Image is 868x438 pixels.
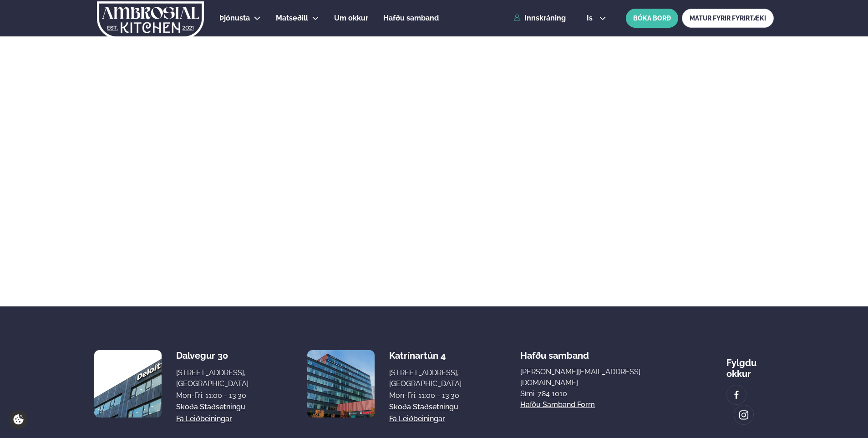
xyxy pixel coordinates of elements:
[176,390,249,401] div: Mon-Fri: 11:00 - 13:30
[176,367,249,389] div: [STREET_ADDRESS], [GEOGRAPHIC_DATA]
[176,413,232,424] a: Fá leiðbeiningar
[520,367,668,388] a: [PERSON_NAME][EMAIL_ADDRESS][DOMAIN_NAME]
[389,413,445,424] a: Fá leiðbeiningar
[176,402,245,413] a: Skoða staðsetningu
[626,9,678,28] button: BÓKA BORÐ
[307,350,375,418] img: image alt
[383,14,439,22] span: Hafðu samband
[219,13,250,24] a: Þjónusta
[739,410,749,420] img: image alt
[389,390,462,401] div: Mon-Fri: 11:00 - 13:30
[520,399,595,410] a: Hafðu samband form
[520,388,668,399] p: Sími: 784 1010
[587,15,595,22] span: is
[334,14,368,22] span: Um okkur
[726,350,774,379] div: Fylgdu okkur
[9,410,28,429] a: Cookie settings
[513,14,566,22] a: Innskráning
[219,14,250,22] span: Þjónusta
[682,9,774,28] a: MATUR FYRIR FYRIRTÆKI
[734,405,753,424] a: image alt
[520,343,589,361] span: Hafðu samband
[334,13,368,24] a: Um okkur
[727,385,746,404] a: image alt
[383,13,439,24] a: Hafðu samband
[276,14,308,22] span: Matseðill
[94,350,162,418] img: image alt
[96,1,205,39] img: logo
[389,367,462,389] div: [STREET_ADDRESS], [GEOGRAPHIC_DATA]
[731,390,741,400] img: image alt
[579,15,614,22] button: is
[389,350,462,361] div: Katrínartún 4
[276,13,308,24] a: Matseðill
[176,350,249,361] div: Dalvegur 30
[389,402,458,413] a: Skoða staðsetningu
